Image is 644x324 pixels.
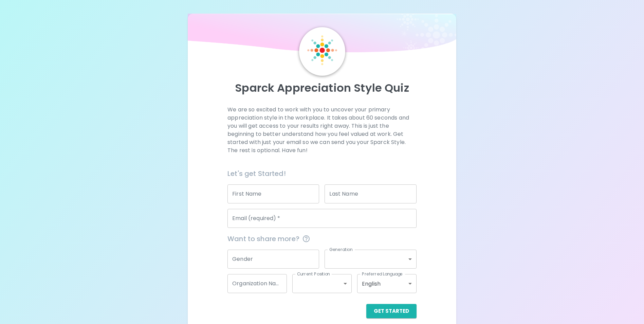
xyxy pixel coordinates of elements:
img: Sparck Logo [307,35,337,65]
p: We are so excited to work with you to uncover your primary appreciation style in the workplace. I... [227,106,417,155]
label: Generation [329,247,353,252]
p: Sparck Appreciation Style Quiz [196,81,448,95]
div: English [357,274,417,293]
img: wave [188,14,456,56]
label: Preferred Language [362,271,403,277]
span: Want to share more? [227,233,417,244]
button: Get Started [366,304,417,318]
h6: Let's get Started! [227,168,417,179]
svg: This information is completely confidential and only used for aggregated appreciation studies at ... [302,235,310,243]
label: Current Position [297,271,330,277]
